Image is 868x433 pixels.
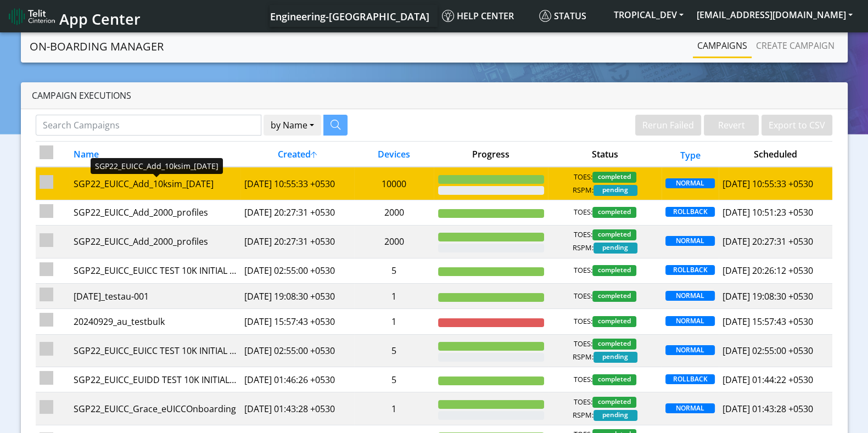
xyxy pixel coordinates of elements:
[574,207,592,218] span: TOES:
[592,291,636,302] span: completed
[574,265,592,276] span: TOES:
[574,291,592,302] span: TOES:
[548,142,662,167] th: Status
[592,397,636,408] span: completed
[635,115,701,136] button: Rerun Failed
[74,373,237,386] div: SGP22_EUICC_EUIDD TEST 10K INITIAL [DATE]
[438,5,535,27] a: Help center
[434,142,547,167] th: Progress
[74,402,237,415] div: SGP22_EUICC_Grace_eUICCOnboarding
[240,258,354,283] td: [DATE] 02:55:00 +0530
[240,226,354,258] td: [DATE] 20:27:31 +0530
[593,185,637,196] span: pending
[665,291,714,301] span: NORMAL
[240,309,354,334] td: [DATE] 15:57:43 +0530
[442,10,454,22] img: knowledge.svg
[354,258,434,283] td: 5
[593,352,637,363] span: pending
[9,4,139,28] a: App Center
[354,226,434,258] td: 2000
[30,36,164,58] a: On-Boarding Manager
[74,290,237,303] div: [DATE]_testau-001
[91,158,223,174] div: SGP22_EUICC_Add_10ksim_[DATE]
[593,410,637,421] span: pending
[36,115,262,136] input: Search Campaigns
[592,339,636,350] span: completed
[723,265,813,277] span: [DATE] 20:26:12 +0530
[9,8,55,25] img: logo-telit-cinterion-gw-new.png
[354,200,434,225] td: 2000
[240,392,354,425] td: [DATE] 01:43:28 +0530
[21,82,848,109] div: Campaign Executions
[74,235,237,248] div: SGP22_EUICC_Add_2000_profiles
[592,316,636,327] span: completed
[665,345,714,355] span: NORMAL
[693,35,752,57] a: Campaigns
[723,235,813,248] span: [DATE] 20:27:31 +0530
[704,115,759,136] button: Revert
[264,115,321,136] button: by Name
[574,316,592,327] span: TOES:
[592,374,636,385] span: completed
[690,5,859,25] button: [EMAIL_ADDRESS][DOMAIN_NAME]
[573,243,593,254] span: RSPM:
[665,374,714,384] span: ROLLBACK
[240,167,354,200] td: [DATE] 10:55:33 +0530
[723,178,813,190] span: [DATE] 10:55:33 +0530
[665,207,714,217] span: ROLLBACK
[539,10,586,22] span: Status
[74,315,237,328] div: 20240929_au_testbulk
[761,115,832,136] button: Export to CSV
[665,403,714,413] span: NORMAL
[59,9,141,29] span: App Center
[723,290,813,302] span: [DATE] 19:08:30 +0530
[240,334,354,367] td: [DATE] 02:55:00 +0530
[240,200,354,225] td: [DATE] 20:27:31 +0530
[535,5,607,27] a: Status
[592,207,636,218] span: completed
[354,142,434,167] th: Devices
[240,367,354,392] td: [DATE] 01:46:26 +0530
[74,344,237,357] div: SGP22_EUICC_EUICC TEST 10K INITIAL [DATE] 001
[574,172,592,183] span: TOES:
[354,334,434,367] td: 5
[723,374,813,386] span: [DATE] 01:44:22 +0530
[354,283,434,308] td: 1
[354,392,434,425] td: 1
[665,178,714,188] span: NORMAL
[665,316,714,326] span: NORMAL
[442,10,514,22] span: Help center
[74,177,237,190] div: SGP22_EUICC_Add_10ksim_[DATE]
[573,410,593,421] span: RSPM:
[574,229,592,240] span: TOES:
[354,367,434,392] td: 5
[592,229,636,240] span: completed
[354,309,434,334] td: 1
[752,35,839,57] a: Create campaign
[74,206,237,219] div: SGP22_EUICC_Add_2000_profiles
[354,167,434,200] td: 10000
[573,185,593,196] span: RSPM:
[574,339,592,350] span: TOES:
[723,345,813,357] span: [DATE] 02:55:00 +0530
[592,265,636,276] span: completed
[662,142,719,167] th: Type
[719,142,832,167] th: Scheduled
[592,172,636,183] span: completed
[574,397,592,408] span: TOES:
[573,352,593,363] span: RSPM:
[723,316,813,328] span: [DATE] 15:57:43 +0530
[270,10,429,23] span: Engineering-[GEOGRAPHIC_DATA]
[607,5,690,25] button: TROPICAL_DEV
[70,142,240,167] th: Name
[539,10,551,22] img: status.svg
[665,265,714,275] span: ROLLBACK
[665,236,714,246] span: NORMAL
[240,142,354,167] th: Created
[240,283,354,308] td: [DATE] 19:08:30 +0530
[574,374,592,385] span: TOES:
[723,403,813,415] span: [DATE] 01:43:28 +0530
[74,264,237,277] div: SGP22_EUICC_EUICC TEST 10K INITIAL [DATE] 001
[593,243,637,254] span: pending
[723,206,813,218] span: [DATE] 10:51:23 +0530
